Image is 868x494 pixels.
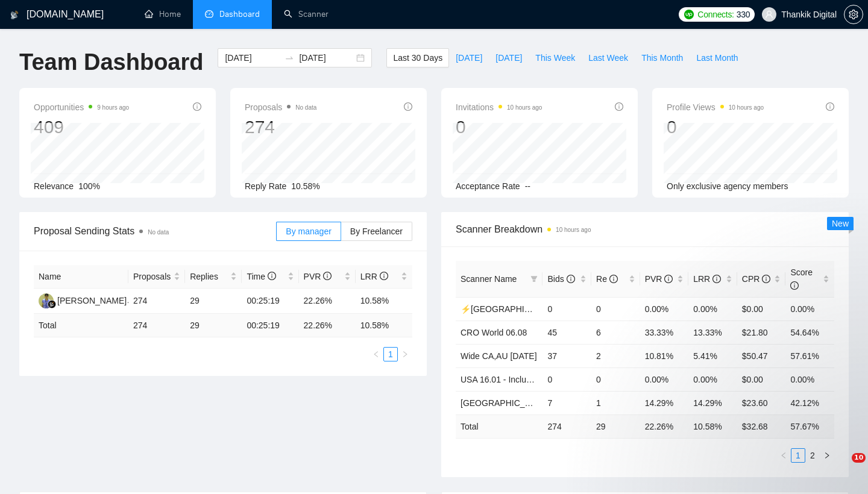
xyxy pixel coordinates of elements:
[285,53,294,63] span: to
[737,8,750,21] span: 330
[827,453,856,482] iframe: Intercom live chat
[398,347,412,361] button: right
[667,181,788,191] span: Only exclusive agency members
[844,10,863,19] a: setting
[640,320,689,344] td: 33.33%
[286,227,331,236] span: By manager
[461,351,537,361] a: Wide CA,AU [DATE]
[765,10,773,19] span: user
[291,181,319,191] span: 10.58%
[456,51,482,64] span: [DATE]
[34,181,74,191] span: Relevance
[790,267,813,290] span: Score
[10,5,19,25] img: logo
[542,391,591,414] td: 7
[542,414,591,438] td: 274
[852,453,866,463] span: 10
[688,297,737,320] td: 0.00%
[369,347,383,361] li: Previous Page
[489,48,529,67] button: [DATE]
[640,344,689,367] td: 10.81%
[542,367,591,391] td: 0
[34,314,128,337] td: Total
[225,51,280,64] input: Start date
[48,300,56,308] img: gigradar-bm.png
[404,102,412,111] span: info-circle
[356,289,412,314] td: 10.58%
[684,10,694,19] img: upwork-logo.png
[456,100,542,114] span: Invitations
[245,100,316,114] span: Proposals
[615,102,623,111] span: info-circle
[456,181,520,191] span: Acceptance Rate
[596,274,618,284] span: Re
[145,9,181,19] a: homeHome
[762,275,770,283] span: info-circle
[284,9,329,19] a: searchScanner
[591,320,640,344] td: 6
[148,229,169,236] span: No data
[844,5,863,24] button: setting
[507,104,542,111] time: 10 hours ago
[567,275,575,283] span: info-circle
[350,227,403,236] span: By Freelancer
[609,275,618,283] span: info-circle
[530,275,538,283] span: filter
[729,104,764,111] time: 10 hours ago
[386,48,449,67] button: Last 30 Days
[97,104,129,111] time: 9 hours ago
[242,314,298,337] td: 00:25:19
[34,100,129,114] span: Opportunities
[461,304,635,314] a: ⚡️[GEOGRAPHIC_DATA] // [DATE] // (400$ +)
[582,48,635,67] button: Last Week
[373,351,380,358] span: left
[693,274,721,284] span: LRR
[776,448,791,463] li: Previous Page
[78,181,100,191] span: 100%
[667,116,764,139] div: 0
[205,10,213,18] span: dashboard
[133,270,171,283] span: Proposals
[688,344,737,367] td: 5.41%
[542,344,591,367] td: 37
[34,224,276,239] span: Proposal Sending Stats
[285,53,294,63] span: swap-right
[401,351,409,358] span: right
[380,272,388,280] span: info-circle
[360,272,388,281] span: LRR
[39,295,127,305] a: AD[PERSON_NAME]
[268,272,276,280] span: info-circle
[688,320,737,344] td: 13.33%
[785,367,834,391] td: 0.00%
[34,116,129,139] div: 409
[667,100,764,114] span: Profile Views
[535,51,575,64] span: This Week
[742,274,770,284] span: CPR
[690,48,744,67] button: Last Month
[461,328,527,337] a: CRO World 06.08
[591,391,640,414] td: 1
[461,398,577,408] a: [GEOGRAPHIC_DATA] [DATE]
[323,272,332,280] span: info-circle
[640,297,689,320] td: 0.00%
[495,51,522,64] span: [DATE]
[57,294,127,307] div: [PERSON_NAME]
[456,116,542,139] div: 0
[556,227,591,233] time: 10 hours ago
[591,344,640,367] td: 2
[645,274,673,284] span: PVR
[844,10,863,19] span: setting
[542,297,591,320] td: 0
[299,289,356,314] td: 22.26%
[588,51,628,64] span: Last Week
[299,314,356,337] td: 22.26 %
[641,51,683,64] span: This Month
[525,181,530,191] span: --
[697,8,734,21] span: Connects:
[776,448,791,463] button: left
[245,181,286,191] span: Reply Rate
[393,51,442,64] span: Last 30 Days
[295,104,316,111] span: No data
[826,102,834,111] span: info-circle
[398,347,412,361] li: Next Page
